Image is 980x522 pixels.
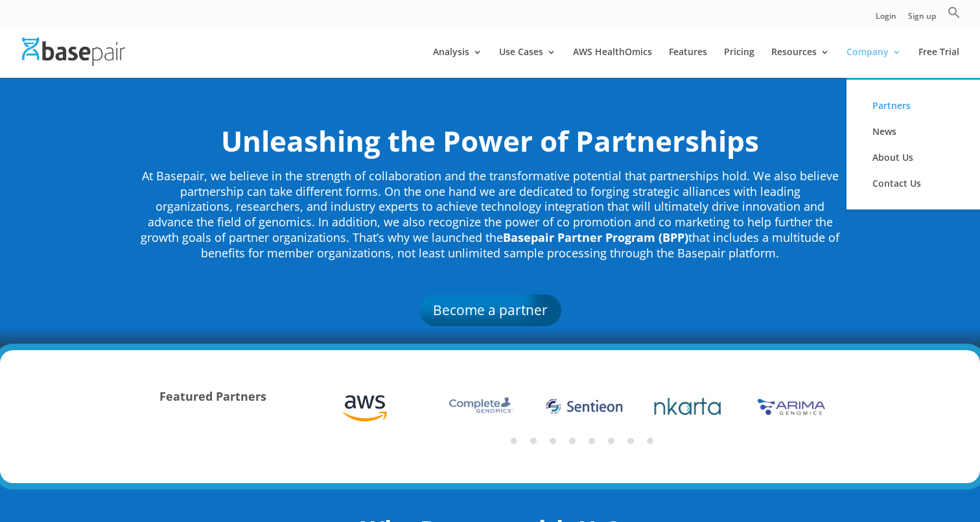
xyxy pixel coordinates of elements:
button: 4 of 2 [569,438,576,444]
a: Become a partner [419,294,561,326]
iframe: Drift Widget Chat Controller [731,429,964,506]
img: Basepair [22,38,125,65]
a: Search Icon Link [948,6,961,26]
a: Company [846,47,902,78]
a: Sign up [908,12,936,26]
a: AWS HealthOmics [573,47,652,78]
a: Features [669,47,707,78]
a: Analysis [433,47,482,78]
button: 2 of 2 [530,438,537,444]
a: Resources [771,47,830,78]
button: 6 of 2 [608,438,614,444]
svg: Search [948,6,961,19]
button: 1 of 2 [511,438,517,444]
strong: Unleashing the Power of Partnerships [221,121,759,160]
strong: Basepair Partner Program (BPP) [503,230,688,245]
a: Login [876,12,896,26]
img: sentieon [542,397,626,416]
span: At Basepair, we believe in the strength of collaboration and the transformative potential that pa... [141,168,839,261]
a: Use Cases [499,47,556,78]
a: Pricing [724,47,754,78]
button: 3 of 2 [550,438,556,444]
a: Free Trial [918,47,959,78]
button: 7 of 2 [627,438,634,444]
img: sentieon [654,396,721,417]
strong: Featured Partners [159,388,266,404]
button: 8 of 2 [647,438,653,444]
button: 5 of 2 [589,438,595,444]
